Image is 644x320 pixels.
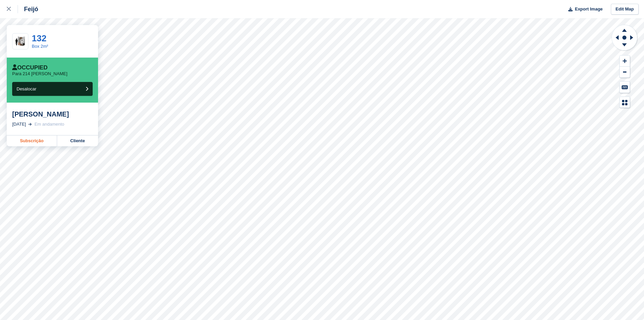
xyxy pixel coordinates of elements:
[57,135,98,146] a: Cliente
[12,64,48,71] div: Occupied
[12,82,93,96] button: Desalocar
[17,86,37,91] span: Desalocar
[34,121,64,128] div: Em andamento
[620,82,630,93] button: Keyboard Shortcuts
[12,110,93,118] div: [PERSON_NAME]
[620,97,630,108] button: Map Legend
[7,135,57,146] a: Subscrição
[620,67,630,78] button: Zoom Out
[12,71,67,77] p: Para 214 [PERSON_NAME]
[28,123,32,126] img: arrow-right-light-icn-cde0832a797a2874e46488d9cf13f60e5c3a73dbe684e267c42b8395dfbc2abf.svg
[12,121,26,128] div: [DATE]
[32,44,48,49] a: Box 2m²
[13,36,28,47] img: 20-sqft-unit.jpg
[564,4,603,15] button: Export Image
[611,4,639,15] a: Edit Map
[18,5,38,13] div: Feijó
[620,56,630,67] button: Zoom In
[575,6,602,13] span: Export Image
[32,33,46,43] a: 132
